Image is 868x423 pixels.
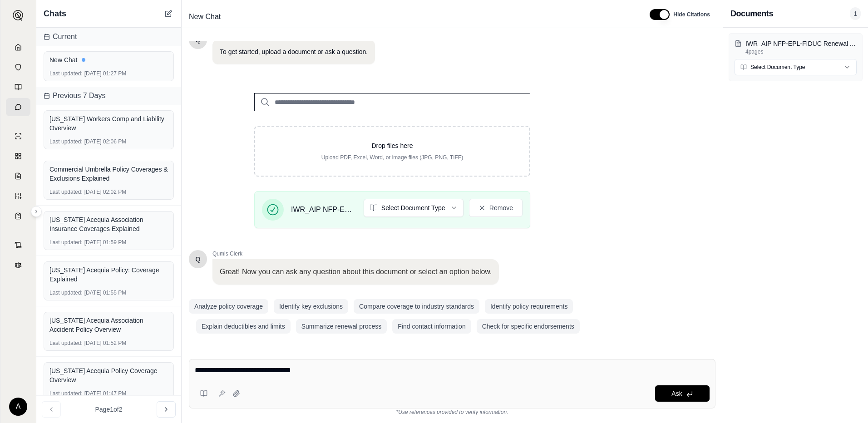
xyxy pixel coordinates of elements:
[49,390,168,397] div: [DATE] 01:47 PM
[745,48,857,55] p: 4 pages
[6,78,30,96] a: Prompt Library
[36,87,181,105] div: Previous 7 Days
[49,215,168,233] div: [US_STATE] Acequia Association Insurance Coverages Explained
[6,236,30,254] a: Contract Analysis
[49,55,168,64] div: New Chat
[735,39,857,55] button: IWR_AIP NFP-EPL-FIDUC Renewal Application_NMLAPP00004.pdf4pages
[6,167,30,185] a: Claim Coverage
[6,256,30,274] a: Legal Search Engine
[185,10,639,24] div: Edit Title
[745,39,857,48] p: IWR_AIP NFP-EPL-FIDUC Renewal Application_NMLAPP00004.pdf
[49,339,83,347] span: Last updated:
[49,188,168,196] div: [DATE] 02:02 PM
[274,299,348,314] button: Identify key exclusions
[220,266,492,277] p: Great! Now you can ask any question about this document or select an option below.
[95,405,123,414] span: Page 1 of 2
[477,319,580,334] button: Check for specific endorsements
[671,390,682,397] span: Ask
[49,239,83,246] span: Last updated:
[196,319,291,334] button: Explain deductibles and limits
[392,319,471,334] button: Find contact information
[49,289,168,296] div: [DATE] 01:55 PM
[49,70,168,77] div: [DATE] 01:27 PM
[220,47,368,57] p: To get started, upload a document or ask a question.
[163,8,174,19] button: New Chat
[9,398,27,416] div: A
[196,255,201,264] span: Hello
[49,366,168,384] div: [US_STATE] Acequia Policy Coverage Overview
[270,154,515,161] p: Upload PDF, Excel, Word, or image files (JPG, PNG, TIFF)
[49,138,168,145] div: [DATE] 02:06 PM
[6,38,30,56] a: Home
[6,127,30,145] a: Single Policy
[6,58,30,76] a: Documents Vault
[185,10,224,24] span: New Chat
[49,289,83,296] span: Last updated:
[49,114,168,133] div: [US_STATE] Workers Comp and Liability Overview
[9,6,27,25] button: Expand sidebar
[6,207,30,225] a: Coverage Table
[49,188,83,196] span: Last updated:
[291,204,356,215] span: IWR_AIP NFP-EPL-FIDUC Renewal Application_NMLAPP00004.pdf
[6,98,30,116] a: Chat
[189,299,268,314] button: Analyze policy coverage
[49,266,168,284] div: [US_STATE] Acequia Policy: Coverage Explained
[655,385,710,402] button: Ask
[31,206,42,217] button: Expand sidebar
[485,299,573,314] button: Identify policy requirements
[469,199,523,217] button: Remove
[296,319,387,334] button: Summarize renewal process
[36,28,181,46] div: Current
[354,299,479,314] button: Compare coverage to industry standards
[49,70,83,77] span: Last updated:
[270,141,515,150] p: Drop files here
[13,10,24,21] img: Expand sidebar
[673,11,710,18] span: Hide Citations
[6,187,30,205] a: Custom Report
[730,7,773,20] h3: Documents
[49,316,168,334] div: [US_STATE] Acequia Association Accident Policy Overview
[189,408,715,416] div: *Use references provided to verify information.
[49,239,168,246] div: [DATE] 01:59 PM
[44,7,66,20] span: Chats
[49,165,168,183] div: Commercial Umbrella Policy Coverages & Exclusions Explained
[49,390,83,397] span: Last updated:
[49,138,83,145] span: Last updated:
[6,147,30,165] a: Policy Comparisons
[49,339,168,347] div: [DATE] 01:52 PM
[850,7,861,20] span: 1
[212,250,499,257] span: Qumis Clerk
